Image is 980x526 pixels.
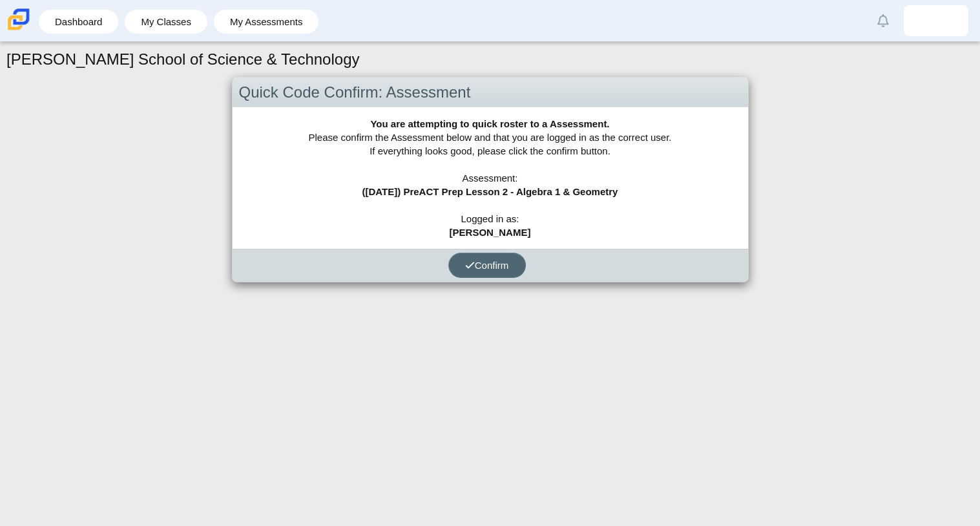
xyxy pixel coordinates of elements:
[465,260,509,271] span: Confirm
[233,78,748,108] div: Quick Code Confirm: Assessment
[370,118,609,129] b: You are attempting to quick roster to a Assessment.
[131,10,201,34] a: My Classes
[5,24,32,35] a: Carmen School of Science & Technology
[220,10,313,34] a: My Assessments
[926,10,946,31] img: yarely.cortespadil.sLNWbC
[869,6,897,35] a: Alerts
[362,186,618,197] b: ([DATE]) PreACT Prep Lesson 2 - Algebra 1 & Geometry
[6,48,360,70] h1: [PERSON_NAME] School of Science & Technology
[45,10,112,34] a: Dashboard
[5,6,32,33] img: Carmen School of Science & Technology
[448,253,526,278] button: Confirm
[904,5,968,36] a: yarely.cortespadil.sLNWbC
[233,107,748,249] div: Please confirm the Assessment below and that you are logged in as the correct user. If everything...
[450,227,531,238] b: [PERSON_NAME]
